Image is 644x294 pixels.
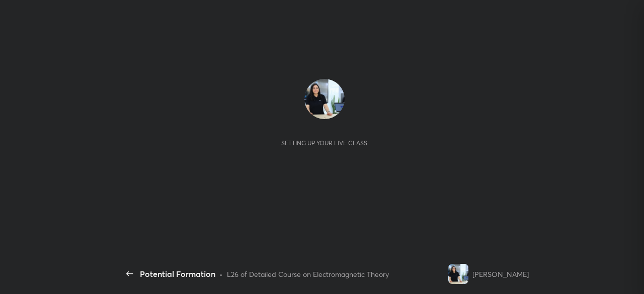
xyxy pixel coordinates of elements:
[448,264,468,284] img: 1c77a709700e4161a58d8af47c821b1c.jpg
[219,269,223,279] div: •
[472,269,529,279] div: [PERSON_NAME]
[281,139,367,147] div: Setting up your live class
[304,79,345,119] img: 1c77a709700e4161a58d8af47c821b1c.jpg
[227,269,389,279] div: L26 of Detailed Course on Electromagnetic Theory
[140,268,215,280] div: Potential Formation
